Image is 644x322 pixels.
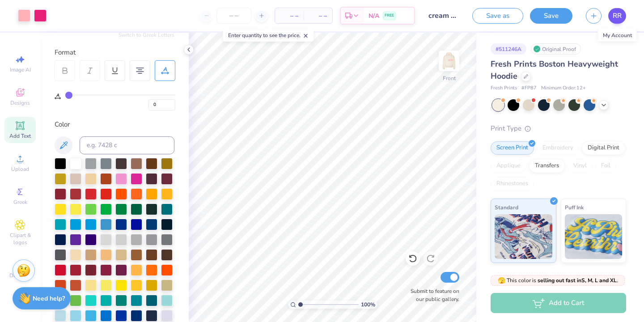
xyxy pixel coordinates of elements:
button: Switch to Greek Letters [119,31,174,38]
span: N/A [369,11,379,21]
span: Decorate [9,272,31,279]
div: Screen Print [491,141,534,155]
div: My Account [598,29,637,42]
span: – – [309,11,327,21]
div: Original Proof [531,43,581,55]
div: Foil [595,159,616,173]
span: Designs [10,99,30,106]
input: – – [216,8,251,24]
img: Puff Ink [565,214,623,259]
span: Fresh Prints [491,85,517,92]
span: Fresh Prints Boston Heavyweight Hoodie [491,59,618,81]
button: Save as [472,8,523,24]
div: Rhinestones [491,177,534,191]
div: Front [443,74,456,82]
div: Enter quantity to see the price. [223,29,314,42]
span: Add Text [9,132,31,140]
div: Digital Print [582,141,625,155]
strong: Need help? [33,294,65,303]
span: This color is . [498,276,618,284]
span: 100 % [361,301,375,309]
span: 🫣 [498,276,505,285]
div: Print Type [491,123,626,134]
div: Transfers [529,159,565,173]
div: # 511246A [491,43,526,55]
img: Standard [495,214,552,259]
span: Standard [495,203,518,212]
label: Submit to feature on our public gallery. [406,287,459,303]
div: Format [55,47,175,58]
span: Minimum Order: 12 + [541,85,586,92]
span: Puff Ink [565,203,584,212]
div: Applique [491,159,526,173]
span: Greek [13,199,27,206]
span: Image AI [10,66,31,73]
div: Color [55,119,174,130]
img: Front [440,52,458,70]
span: RR [613,11,622,21]
span: FREE [385,13,394,19]
div: Embroidery [537,141,579,155]
input: e.g. 7428 c [80,136,174,154]
span: # FP87 [521,85,537,92]
span: Upload [11,165,29,173]
input: Untitled Design [422,7,466,25]
span: – – [280,11,298,21]
strong: selling out fast in S, M, L and XL [538,277,617,284]
div: Vinyl [568,159,593,173]
button: Save [530,8,572,24]
span: Clipart & logos [4,232,36,246]
a: RR [608,8,626,24]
